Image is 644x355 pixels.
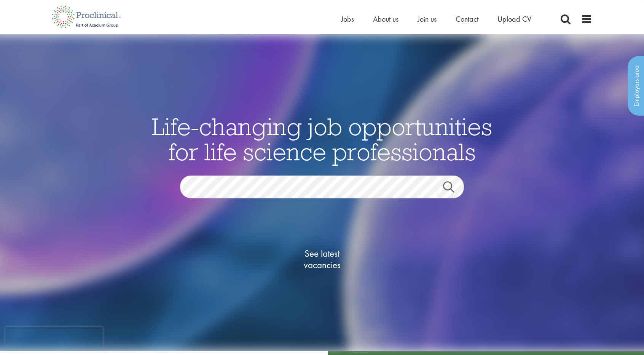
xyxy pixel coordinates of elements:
[497,14,531,24] a: Upload CV
[456,14,478,24] a: Contact
[284,248,360,270] span: See latest vacancies
[418,14,437,24] a: Join us
[437,181,470,196] a: Job search submit button
[5,327,103,350] iframe: reCAPTCHA
[341,14,354,24] a: Jobs
[284,217,360,301] a: See latestvacancies
[373,14,399,24] a: About us
[152,111,492,166] span: Life-changing job opportunities for life science professionals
